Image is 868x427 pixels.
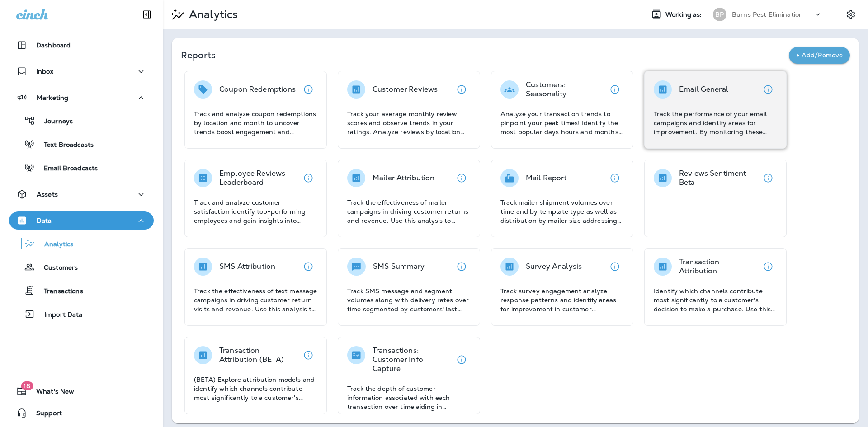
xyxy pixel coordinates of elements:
[732,11,803,18] p: Burns Pest Elimination
[9,234,154,253] button: Analytics
[219,169,299,187] p: Employee Reviews Leaderboard
[665,11,704,19] span: Working as:
[500,198,624,225] p: Track mailer shipment volumes over time and by template type as well as distribution by mailer si...
[759,258,777,276] button: View details
[9,185,154,203] button: Assets
[194,286,317,314] p: Track the effectiveness of text message campaigns in driving customer return visits and revenue. ...
[299,80,317,99] button: View details
[36,42,71,49] p: Dashboard
[347,109,471,136] p: Track your average monthly review scores and observe trends in your ratings. Analyze reviews by l...
[9,281,154,300] button: Transactions
[185,8,238,21] p: Analytics
[347,286,471,314] p: Track SMS message and segment volumes along with delivery rates over time segmented by customers'...
[9,158,154,177] button: Email Broadcasts
[219,85,296,94] p: Coupon Redemptions
[654,109,777,136] p: Track the performance of your email campaigns and identify areas for improvement. By monitoring t...
[453,80,471,99] button: View details
[373,346,453,373] p: Transactions: Customer Info Capture
[134,5,160,23] button: Collapse Sidebar
[526,174,567,183] p: Mail Report
[759,169,777,187] button: View details
[35,264,78,272] p: Customers
[679,258,759,276] p: Transaction Attribution
[37,217,52,224] p: Data
[500,286,624,314] p: Track survey engagement analyze response patterns and identify areas for improvement in customer ...
[35,311,83,319] p: Import Data
[35,117,73,126] p: Journeys
[347,384,471,411] p: Track the depth of customer information associated with each transaction over time aiding in asse...
[21,381,33,390] span: 18
[299,346,317,364] button: View details
[35,164,98,173] p: Email Broadcasts
[35,287,83,296] p: Transactions
[9,211,154,230] button: Data
[299,258,317,276] button: View details
[194,109,317,136] p: Track and analyze coupon redemptions by location and month to uncover trends boost engagement and...
[373,262,425,271] p: SMS Summary
[373,85,438,94] p: Customer Reviews
[27,409,62,420] span: Support
[679,169,759,187] p: Reviews Sentiment Beta
[9,258,154,277] button: Customers
[453,258,471,276] button: View details
[9,111,154,130] button: Journeys
[606,169,624,187] button: View details
[606,258,624,276] button: View details
[219,346,299,364] p: Transaction Attribution (BETA)
[9,382,154,400] button: 18What's New
[789,47,850,64] button: + Add/Remove
[654,286,777,314] p: Identify which channels contribute most significantly to a customer's decision to make a purchase...
[219,262,275,271] p: SMS Attribution
[606,80,624,99] button: View details
[526,80,606,99] p: Customers: Seasonality
[194,375,317,402] p: (BETA) Explore attribution models and identify which channels contribute most significantly to a ...
[181,49,789,61] p: Reports
[347,198,471,225] p: Track the effectiveness of mailer campaigns in driving customer returns and revenue. Use this ana...
[500,109,624,136] p: Analyze your transaction trends to pinpoint your peak times! Identify the most popular days hours...
[35,240,73,249] p: Analytics
[713,8,726,21] div: BP
[9,135,154,154] button: Text Broadcasts
[9,89,154,107] button: Marketing
[9,404,154,422] button: Support
[9,305,154,324] button: Import Data
[679,85,728,94] p: Email General
[27,388,74,399] span: What's New
[37,191,58,198] p: Assets
[36,68,53,75] p: Inbox
[759,80,777,99] button: View details
[299,169,317,187] button: View details
[526,262,582,271] p: Survey Analysis
[194,198,317,225] p: Track and analyze customer satisfaction identify top-performing employees and gain insights into ...
[843,6,859,23] button: Settings
[373,174,435,183] p: Mailer Attribution
[35,141,94,150] p: Text Broadcasts
[453,169,471,187] button: View details
[453,351,471,369] button: View details
[9,36,154,54] button: Dashboard
[9,62,154,80] button: Inbox
[37,94,68,101] p: Marketing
